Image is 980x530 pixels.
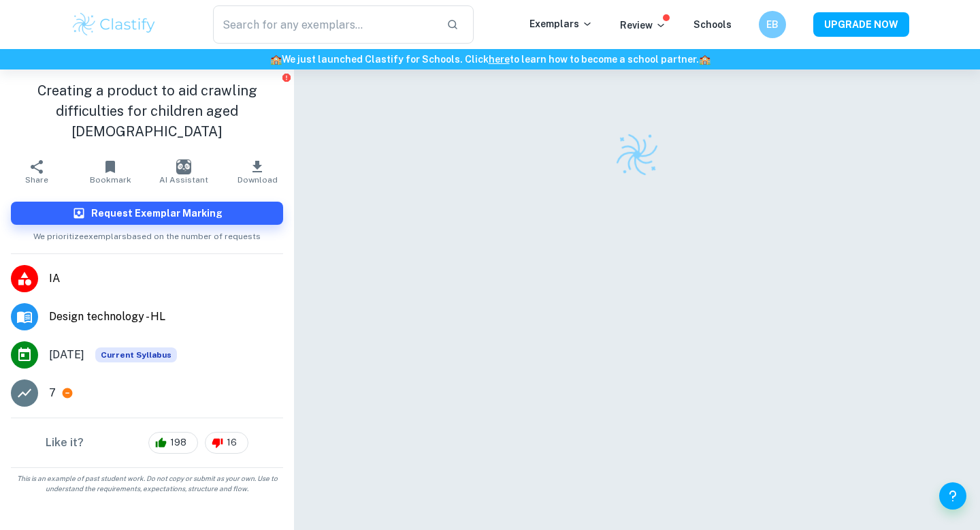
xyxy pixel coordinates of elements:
[693,19,732,30] a: Schools
[91,206,223,221] h6: Request Exemplar Marking
[11,202,283,225] button: Request Exemplar Marking
[620,18,666,33] p: Review
[49,270,283,287] span: IA
[3,52,977,67] h6: We just launched Clastify for Schools. Click to learn how to become a school partner.
[46,435,84,451] h6: Like it?
[699,54,710,65] span: 🏫
[813,12,909,37] button: UPGRADE NOW
[281,72,291,82] button: Report issue
[159,175,208,185] span: AI Assistant
[11,80,283,142] h1: Creating a product to aid crawling difficulties for children aged [DEMOGRAPHIC_DATA]
[71,11,157,38] img: Clastify logo
[73,153,147,191] button: Bookmark
[220,153,294,191] button: Download
[219,436,244,450] span: 16
[147,153,220,191] button: AI Assistant
[176,159,191,174] img: AI Assistant
[939,482,966,510] button: Help and Feedback
[765,17,781,32] h6: EB
[270,54,282,65] span: 🏫
[610,128,663,181] img: Clastify logo
[238,175,278,185] span: Download
[5,473,289,494] span: This is an example of past student work. Do not copy or submit as your own. Use to understand the...
[213,5,436,44] input: Search for any exemplars...
[148,432,198,454] div: 198
[25,175,48,185] span: Share
[489,54,510,65] a: here
[49,385,56,401] p: 7
[90,175,131,185] span: Bookmark
[759,11,786,38] button: EB
[95,347,177,362] div: This exemplar is based on the current syllabus. Feel free to refer to it for inspiration/ideas wh...
[95,347,177,362] span: Current Syllabus
[49,309,283,325] span: Design technology - HL
[163,436,194,450] span: 198
[49,347,84,363] span: [DATE]
[529,16,593,31] p: Exemplars
[205,432,248,454] div: 16
[33,225,261,243] span: We prioritize exemplars based on the number of requests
